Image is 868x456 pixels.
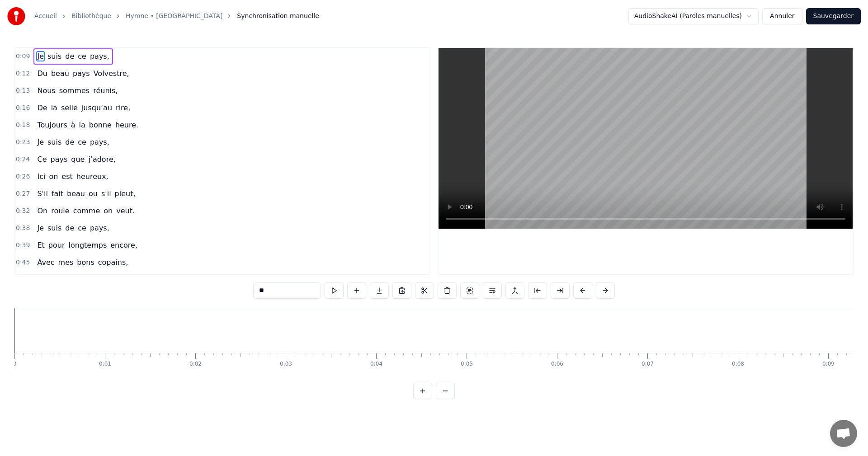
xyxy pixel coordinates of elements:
[16,138,30,147] span: 0:23
[115,206,136,216] span: veut.
[87,154,116,165] span: j’adore,
[551,361,563,368] div: 0:06
[34,12,57,21] a: Accueil
[61,171,73,182] span: est
[16,103,30,113] span: 0:16
[34,12,319,21] nav: breadcrumb
[13,361,17,368] div: 0
[189,361,202,368] div: 0:02
[115,103,131,113] span: rire,
[64,223,75,233] span: de
[92,85,118,96] span: réunis,
[126,12,222,21] a: Hymne • [GEOGRAPHIC_DATA]
[80,103,113,113] span: jusqu’au
[47,51,62,61] span: suis
[64,137,75,147] span: de
[66,188,86,199] span: beau
[68,240,108,250] span: longtemps
[36,103,48,113] span: De
[7,7,25,25] img: youka
[16,155,30,164] span: 0:24
[76,257,95,268] span: bons
[57,257,75,268] span: mes
[77,137,87,147] span: ce
[58,85,90,96] span: sommes
[50,68,70,79] span: beau
[60,103,79,113] span: selle
[99,361,111,368] div: 0:01
[88,188,99,199] span: ou
[36,171,46,182] span: Ici
[16,121,30,130] span: 0:18
[88,120,113,130] span: bonne
[50,103,58,113] span: la
[36,206,48,216] span: On
[36,137,45,147] span: Je
[370,361,382,368] div: 0:04
[36,51,45,61] span: Je
[89,223,110,233] span: pays,
[16,52,30,61] span: 0:09
[72,68,91,79] span: pays
[280,361,292,368] div: 0:03
[109,240,138,250] span: encore,
[64,51,75,61] span: de
[830,420,857,447] div: Ouvrir le chat
[103,206,113,216] span: on
[47,223,62,233] span: suis
[732,361,744,368] div: 0:08
[16,224,30,233] span: 0:38
[100,188,112,199] span: s'il
[70,120,76,130] span: à
[78,120,86,130] span: la
[77,51,87,61] span: ce
[36,85,56,96] span: Nous
[36,188,48,199] span: S'il
[36,223,45,233] span: Je
[16,241,30,250] span: 0:39
[50,206,70,216] span: roule
[114,120,139,130] span: heure.
[71,12,111,21] a: Bibliothèque
[97,257,129,268] span: copains,
[114,188,137,199] span: pleut,
[47,240,66,250] span: pour
[36,120,68,130] span: Toujours
[75,171,109,182] span: heureux,
[16,189,30,198] span: 0:27
[762,8,802,24] button: Annuler
[77,223,87,233] span: ce
[806,8,861,24] button: Sauvegarder
[237,12,319,21] span: Synchronisation manuelle
[461,361,473,368] div: 0:05
[72,206,101,216] span: comme
[16,172,30,181] span: 0:26
[89,51,110,61] span: pays,
[36,154,47,165] span: Ce
[36,240,45,250] span: Et
[93,68,130,79] span: Volvestre,
[16,258,30,267] span: 0:45
[16,207,30,216] span: 0:32
[47,137,62,147] span: suis
[70,154,85,165] span: que
[48,171,59,182] span: on
[36,257,55,268] span: Avec
[49,154,68,165] span: pays
[822,361,835,368] div: 0:09
[642,361,654,368] div: 0:07
[89,137,110,147] span: pays,
[36,68,48,79] span: Du
[16,86,30,95] span: 0:13
[16,69,30,78] span: 0:12
[51,188,64,199] span: fait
